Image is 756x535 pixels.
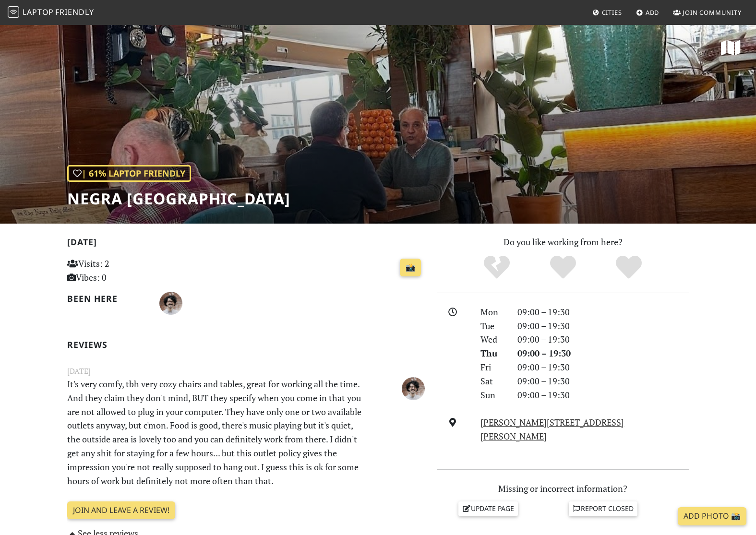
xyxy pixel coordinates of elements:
h2: Been here [67,294,148,304]
a: Add [632,4,663,21]
div: Definitely! [596,254,662,281]
a: Update page [458,501,518,516]
div: 09:00 – 19:30 [512,388,695,402]
a: Report closed [569,501,638,516]
span: Join Community [683,8,742,17]
div: Tue [475,319,511,333]
div: Fri [475,360,511,374]
span: Nando Rossi [402,381,425,393]
div: Mon [475,305,511,319]
div: 09:00 – 19:30 [512,374,695,388]
span: Cities [602,8,622,17]
div: No [464,254,530,281]
div: 09:00 – 19:30 [512,360,695,374]
h2: [DATE] [67,237,425,251]
a: Join Community [669,4,745,21]
div: | 61% Laptop Friendly [67,165,191,182]
div: Thu [475,346,511,360]
div: 09:00 – 19:30 [512,333,695,346]
img: LaptopFriendly [8,6,19,18]
a: [PERSON_NAME][STREET_ADDRESS][PERSON_NAME] [480,416,624,442]
span: Friendly [55,7,94,17]
div: Sat [475,374,511,388]
div: Wed [475,333,511,346]
h2: Reviews [67,340,425,350]
div: Yes [530,254,596,281]
span: Add [646,8,660,17]
p: Do you like working from here? [437,235,689,249]
span: Laptop [23,7,54,17]
span: Nando Rossi [159,297,182,308]
a: 📸 [400,259,421,277]
img: 4180-nando.jpg [159,292,182,315]
p: Missing or incorrect information? [437,482,689,496]
div: 09:00 – 19:30 [512,319,695,333]
a: Add Photo 📸 [678,507,746,525]
a: Join and leave a review! [67,501,175,520]
p: It's very comfy, tbh very cozy chairs and tables, great for working all the time. And they claim ... [61,377,370,487]
p: Visits: 2 Vibes: 0 [67,257,179,285]
a: Cities [588,4,626,21]
img: 4180-nando.jpg [402,377,425,400]
div: 09:00 – 19:30 [512,305,695,319]
a: LaptopFriendly LaptopFriendly [8,4,94,21]
div: Sun [475,388,511,402]
div: 09:00 – 19:30 [512,346,695,360]
h1: Negra [GEOGRAPHIC_DATA] [67,190,290,208]
small: [DATE] [61,365,431,377]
